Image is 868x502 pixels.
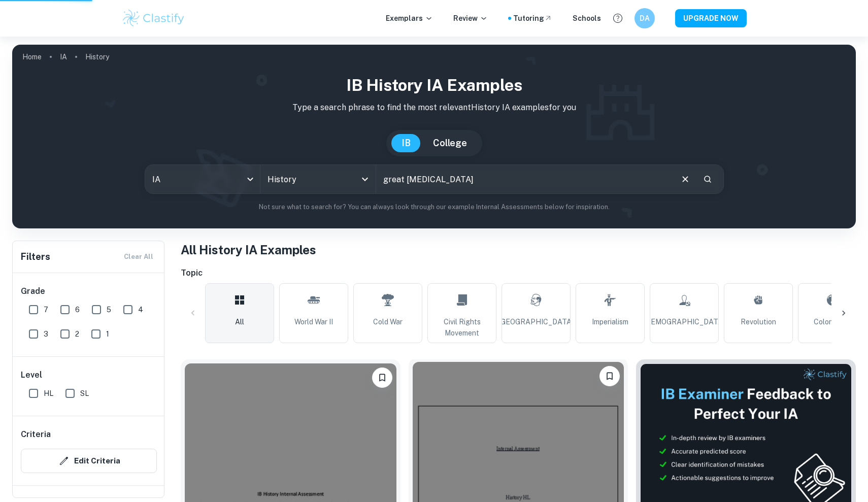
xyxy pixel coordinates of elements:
span: 2 [75,328,79,340]
span: 5 [107,304,111,315]
span: Colonialism [814,316,851,327]
input: E.g. Nazi Germany, atomic bomb, USA politics... [376,165,671,193]
button: DA [635,8,655,28]
span: World War II [294,316,333,327]
span: Cold War [373,316,403,327]
button: UPGRADE NOW [675,9,747,27]
span: Revolution [741,316,776,327]
a: Tutoring [513,13,552,24]
h6: Level [21,369,157,381]
span: SL [80,388,89,399]
p: Exemplars [386,13,433,24]
button: IB [391,134,421,152]
img: profile cover [12,45,856,228]
h1: IB History IA examples [20,73,848,97]
h6: Topic [181,267,856,279]
p: Review [453,13,488,24]
a: IA [60,50,67,64]
button: Edit Criteria [21,449,157,473]
span: 3 [44,328,48,340]
h6: DA [639,13,651,24]
span: [GEOGRAPHIC_DATA] [498,316,574,327]
p: Not sure what to search for? You can always look through our example Internal Assessments below f... [20,202,848,212]
a: Home [22,50,42,64]
button: Help and Feedback [609,10,626,27]
button: Bookmark [372,367,392,388]
h1: All History IA Examples [181,241,856,259]
h6: Filters [21,250,50,264]
h6: Criteria [21,428,51,441]
span: Civil Rights Movement [432,316,492,339]
button: Clear [676,170,695,189]
span: HL [44,388,53,399]
p: Type a search phrase to find the most relevant History IA examples for you [20,102,848,114]
span: 6 [75,304,80,315]
button: Bookmark [599,366,620,386]
span: 4 [138,304,143,315]
span: 1 [106,328,109,340]
a: Schools [573,13,601,24]
span: 7 [44,304,48,315]
h6: Grade [21,285,157,297]
span: Imperialism [592,316,628,327]
button: College [423,134,477,152]
p: History [85,51,109,62]
button: Search [699,171,716,188]
button: Open [358,172,372,186]
div: IA [145,165,260,193]
span: All [235,316,244,327]
img: Clastify logo [121,8,186,28]
span: [DEMOGRAPHIC_DATA] [644,316,725,327]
